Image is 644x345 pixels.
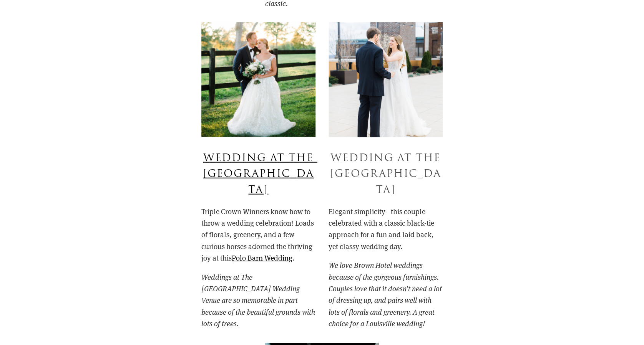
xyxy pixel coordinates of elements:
a: Wedding at the [GEOGRAPHIC_DATA] [203,151,317,197]
p: Triple Crown Winners know how to throw a wedding celebration! Loads of florals, greenery, and a f... [201,206,315,264]
img: Will & Jessica Wedding at St. John United and The Brown Hotel (Web Use)-166.jpg [329,22,443,137]
a: Wedding at The [GEOGRAPHIC_DATA] [330,151,445,197]
img: Lexington Kentucky Wedding Photographers at the Polo Barn at Saxony Farm-104.jpg [201,22,315,137]
a: Polo Barn Wedding [232,253,292,262]
em: Weddings at The [GEOGRAPHIC_DATA] Wedding Venue are so memorable in part because of the beautiful... [201,272,317,328]
em: We love Brown Hotel weddings because of the gorgeous furnishings. Couples love that it doesn’t ne... [329,260,443,328]
p: Elegant simplicity—this couple celebrated with a classic black-tie approach for a fun and laid ba... [329,206,443,253]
